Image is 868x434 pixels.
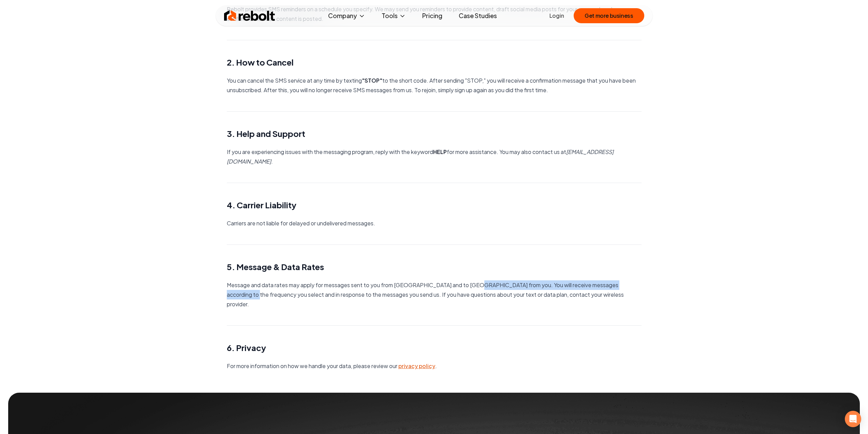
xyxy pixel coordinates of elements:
a: privacy policy [398,362,435,369]
strong: HELP [433,148,447,155]
p: Carriers are not liable for delayed or undelivered messages. [227,219,642,228]
a: Case Studies [453,9,502,23]
h2: 5. Message & Data Rates [227,261,642,272]
p: Rebolt provides SMS reminders on a schedule you specify. We may send you reminders to provide con... [227,4,642,24]
p: You can cancel the SMS service at any time by texting to the short code. After sending "STOP," yo... [227,76,642,95]
button: Get more business [574,8,644,23]
h2: 4. Carrier Liability [227,199,642,210]
p: For more information on how we handle your data, please review our . [227,361,642,371]
h2: 2. How to Cancel [227,57,642,68]
em: [EMAIL_ADDRESS][DOMAIN_NAME] [227,148,614,165]
h2: 3. Help and Support [227,128,642,139]
img: Rebolt Logo [224,9,275,23]
p: Message and data rates may apply for messages sent to you from [GEOGRAPHIC_DATA] and to [GEOGRAPH... [227,280,642,309]
a: Pricing [417,9,448,23]
button: Tools [376,9,411,23]
button: Company [323,9,371,23]
p: If you are experiencing issues with the messaging program, reply with the keyword for more assist... [227,147,642,166]
h2: 6. Privacy [227,342,642,353]
a: Login [549,12,564,20]
div: Open Intercom Messenger [845,411,861,427]
strong: "STOP" [362,77,382,84]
